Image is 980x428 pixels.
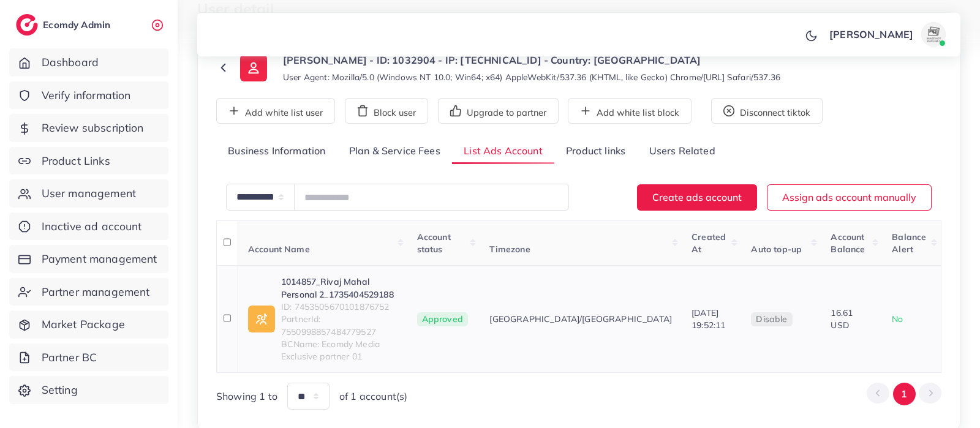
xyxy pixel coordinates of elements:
span: PartnerId: 7550998857484779527 [281,313,398,338]
span: ID: 7453505670101876752 [281,301,398,313]
button: Block user [345,98,428,124]
a: [PERSON_NAME]avatar [823,22,951,47]
span: Inactive ad account [42,219,142,235]
h2: Ecomdy Admin [43,19,113,31]
a: User management [9,179,168,208]
span: Market Package [42,317,125,332]
span: Showing 1 to [216,389,277,404]
span: Verify information [42,88,131,103]
span: Partner management [42,284,150,300]
span: Review subscription [42,120,144,136]
a: Payment management [9,245,168,273]
span: Setting [42,382,78,398]
span: Payment management [42,251,157,267]
a: Inactive ad account [9,212,168,241]
a: Product links [554,138,637,165]
span: No [892,313,903,325]
ul: Pagination [867,383,941,405]
a: Verify information [9,81,168,110]
span: BCName: Ecomdy Media Exclusive partner 01 [281,338,398,363]
img: ic-ad-info.7fc67b75.svg [248,306,275,332]
span: Created At [692,231,726,255]
a: Setting [9,376,168,404]
button: Disconnect tiktok [711,98,823,124]
a: Users Related [637,138,726,165]
a: Review subscription [9,114,168,142]
a: Partner management [9,278,168,306]
a: Product Links [9,147,168,175]
button: Go to page 1 [893,383,916,405]
span: Account Balance [831,231,865,255]
a: Partner BC [9,344,168,372]
span: Partner BC [42,350,97,366]
a: Plan & Service Fees [337,138,452,165]
span: Balance Alert [892,231,926,255]
img: ic-user-info.36bf1079.svg [240,54,267,81]
span: Dashboard [42,54,99,70]
span: User management [42,186,136,201]
button: Add white list user [216,98,335,124]
span: Account status [417,231,451,255]
a: Market Package [9,310,168,339]
button: Assign ads account manually [767,184,932,211]
span: disable [756,313,787,325]
a: logoEcomdy Admin [16,14,113,36]
button: Add white list block [568,98,692,124]
p: [PERSON_NAME] [829,27,913,42]
img: logo [16,14,38,36]
span: Timezone [489,244,530,255]
span: of 1 account(s) [339,389,407,404]
span: Auto top-up [751,244,802,255]
span: Approved [417,312,468,327]
span: Account Name [248,244,310,255]
span: 16.61 USD [831,307,853,331]
a: Business Information [216,138,337,165]
span: [GEOGRAPHIC_DATA]/[GEOGRAPHIC_DATA] [489,313,672,325]
a: 1014857_Rivaj Mahal Personal 2_1735404529188 [281,276,398,301]
a: List Ads Account [452,138,554,165]
span: Product Links [42,153,110,169]
small: User Agent: Mozilla/5.0 (Windows NT 10.0; Win64; x64) AppleWebKit/537.36 (KHTML, like Gecko) Chro... [283,71,780,83]
img: avatar [921,22,946,47]
span: [DATE] 19:52:11 [692,307,725,331]
button: Create ads account [637,184,757,211]
button: Upgrade to partner [438,98,559,124]
a: Dashboard [9,48,168,77]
